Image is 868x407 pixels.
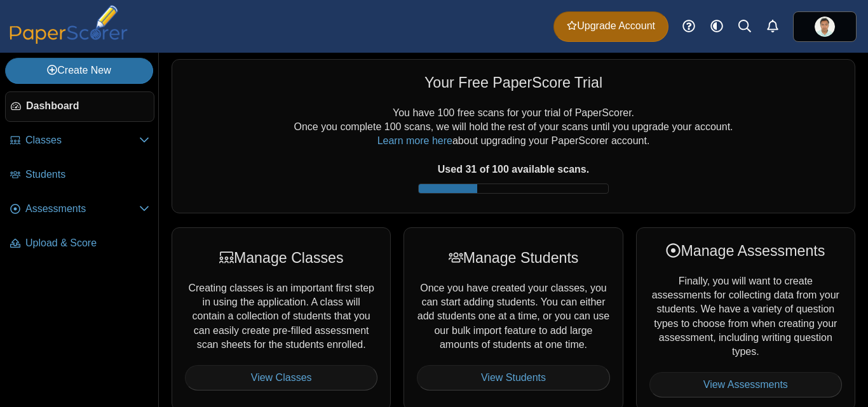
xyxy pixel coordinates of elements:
span: Upload & Score [25,236,149,250]
img: PaperScorer [5,5,132,44]
a: PaperScorer [5,35,132,46]
a: Dashboard [5,91,154,122]
div: Your Free PaperScore Trial [185,72,842,93]
a: Learn more here [377,135,452,146]
a: View Classes [185,365,377,390]
a: View Assessments [649,372,842,397]
b: Used 31 of 100 available scans. [438,164,589,175]
span: Upgrade Account [567,19,655,33]
span: Classes [25,133,139,147]
a: ps.qM1w65xjLpOGVUdR [793,11,857,42]
a: Classes [5,126,154,156]
span: Assessments [25,202,139,216]
img: ps.qM1w65xjLpOGVUdR [815,17,835,37]
span: Dashboard [26,99,149,113]
a: Upload & Score [5,229,154,259]
div: Manage Assessments [649,241,842,261]
div: You have 100 free scans for your trial of PaperScorer. Once you complete 100 scans, we will hold ... [185,106,842,200]
a: Assessments [5,194,154,225]
a: Create New [5,58,153,83]
a: Upgrade Account [553,11,668,42]
a: Students [5,160,154,190]
span: Students [25,168,149,182]
a: View Students [417,365,609,390]
div: Manage Students [417,248,609,268]
span: adonis maynard pilongo [815,17,835,37]
div: Manage Classes [185,248,377,268]
a: Alerts [759,13,787,41]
